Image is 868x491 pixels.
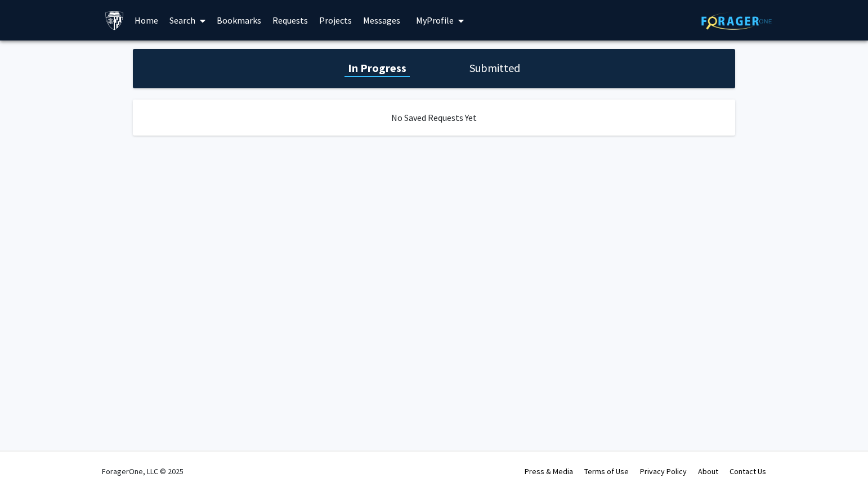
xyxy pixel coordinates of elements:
a: Search [164,1,211,40]
a: Requests [267,1,314,40]
a: Home [129,1,164,40]
div: ForagerOne, LLC © 2025 [102,452,184,491]
a: Privacy Policy [640,466,687,476]
a: Projects [314,1,357,40]
a: Terms of Use [584,466,629,476]
img: ForagerOne Logo [701,12,772,30]
span: My Profile [416,15,454,26]
a: About [698,466,718,476]
a: Messages [357,1,406,40]
img: Johns Hopkins University Logo [105,11,124,30]
iframe: Chat [8,440,48,483]
a: Bookmarks [211,1,267,40]
a: Contact Us [730,466,766,476]
a: Press & Media [525,466,573,476]
h1: In Progress [344,60,410,76]
h1: Submitted [466,60,524,76]
div: No Saved Requests Yet [133,100,735,136]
